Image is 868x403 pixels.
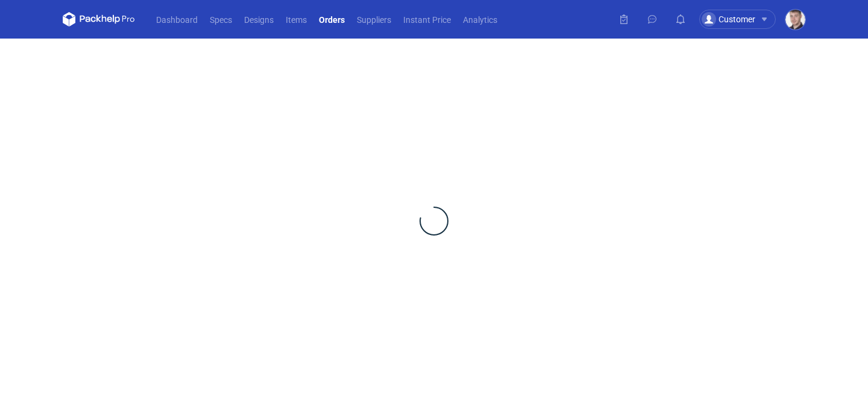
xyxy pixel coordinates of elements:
a: Orders [313,12,351,27]
a: Items [280,12,313,27]
a: Analytics [457,12,503,27]
a: Dashboard [150,12,204,27]
a: Suppliers [351,12,397,27]
img: Maciej Sikora [785,10,805,30]
a: Specs [204,12,238,27]
a: Instant Price [397,12,457,27]
div: Customer [702,12,755,27]
a: Designs [238,12,280,27]
button: Customer [699,10,785,29]
svg: Packhelp Pro [63,12,135,27]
